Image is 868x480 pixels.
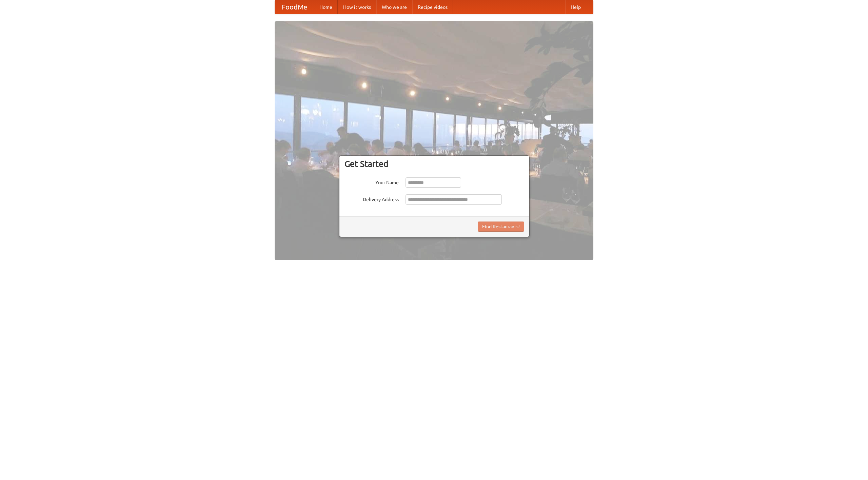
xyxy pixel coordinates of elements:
a: FoodMe [275,0,314,14]
button: Find Restaurants! [478,222,524,232]
a: Recipe videos [412,0,453,14]
label: Delivery Address [344,194,399,203]
a: Help [565,0,586,14]
a: How it works [338,0,376,14]
a: Home [314,0,338,14]
h3: Get Started [344,159,524,169]
label: Your Name [344,177,399,186]
a: Who we are [376,0,412,14]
